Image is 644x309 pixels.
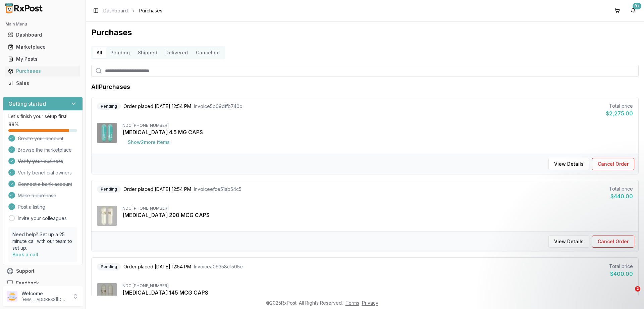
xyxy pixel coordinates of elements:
[8,113,77,120] p: Let's finish your setup first!
[8,100,46,108] h3: Getting started
[18,169,72,176] span: Verify beneficial owners
[3,42,83,52] button: Marketplace
[3,265,83,277] button: Support
[12,231,73,251] p: Need help? Set up a 25 minute call with our team to set up.
[633,3,641,9] div: 9+
[5,53,80,65] a: My Posts
[609,192,633,200] div: $440.00
[8,32,77,38] div: Dashboard
[18,192,56,199] span: Make a purchase
[161,47,192,58] button: Delivered
[592,158,634,170] button: Cancel Order
[621,286,637,302] iframe: Intercom live chat
[5,77,80,89] a: Sales
[5,21,80,27] h2: Main Menu
[592,236,634,248] button: Cancel Order
[91,82,130,92] h1: All Purchases
[548,158,589,170] button: View Details
[8,68,77,74] div: Purchases
[635,286,640,292] span: 2
[8,80,77,87] div: Sales
[139,7,162,14] span: Purchases
[134,47,161,58] button: Shipped
[8,44,77,50] div: Marketplace
[122,289,633,297] div: [MEDICAL_DATA] 145 MCG CAPS
[122,211,633,219] div: [MEDICAL_DATA] 290 MCG CAPS
[18,215,67,222] a: Invite your colleagues
[7,291,17,302] img: User avatar
[3,78,83,89] button: Sales
[123,103,191,110] span: Order placed [DATE] 12:54 PM
[3,30,83,40] button: Dashboard
[18,204,45,210] span: Post a listing
[548,236,589,248] button: View Details
[122,206,633,211] div: NDC: [PHONE_NUMBER]
[18,135,63,142] span: Create your account
[18,147,72,153] span: Browse the marketplace
[345,300,359,306] a: Terms
[16,280,39,287] span: Feedback
[3,54,83,64] button: My Posts
[97,103,121,110] div: Pending
[8,121,19,128] span: 88 %
[5,65,80,77] a: Purchases
[122,123,633,128] div: NDC: [PHONE_NUMBER]
[21,290,68,297] p: Welcome
[12,252,38,257] a: Book a call
[3,3,46,13] img: RxPost Logo
[362,300,378,306] a: Privacy
[606,109,633,117] div: $2,275.00
[18,158,63,165] span: Verify your business
[93,47,106,58] button: All
[103,7,128,14] a: Dashboard
[103,7,162,14] nav: breadcrumb
[606,103,633,109] div: Total price
[3,277,83,289] button: Feedback
[97,263,121,270] div: Pending
[194,263,243,270] span: Invoice a09358c1505e
[609,186,633,192] div: Total price
[5,29,80,41] a: Dashboard
[91,27,639,38] h1: Purchases
[122,283,633,289] div: NDC: [PHONE_NUMBER]
[3,66,83,76] button: Purchases
[21,297,68,302] p: [EMAIL_ADDRESS][DOMAIN_NAME]
[106,47,134,58] button: Pending
[97,186,121,193] div: Pending
[18,181,72,188] span: Connect a bank account
[97,283,117,303] img: Linzess 145 MCG CAPS
[628,5,639,16] button: 9+
[123,186,191,193] span: Order placed [DATE] 12:54 PM
[97,123,117,143] img: Vraylar 4.5 MG CAPS
[122,136,175,148] button: Show2more items
[192,47,224,58] button: Cancelled
[194,103,242,110] span: Invoice 5b09dffb740c
[123,263,191,270] span: Order placed [DATE] 12:54 PM
[97,206,117,226] img: Linzess 290 MCG CAPS
[194,186,241,193] span: Invoice efce51ab54c5
[8,56,77,62] div: My Posts
[122,128,633,136] div: [MEDICAL_DATA] 4.5 MG CAPS
[5,41,80,53] a: Marketplace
